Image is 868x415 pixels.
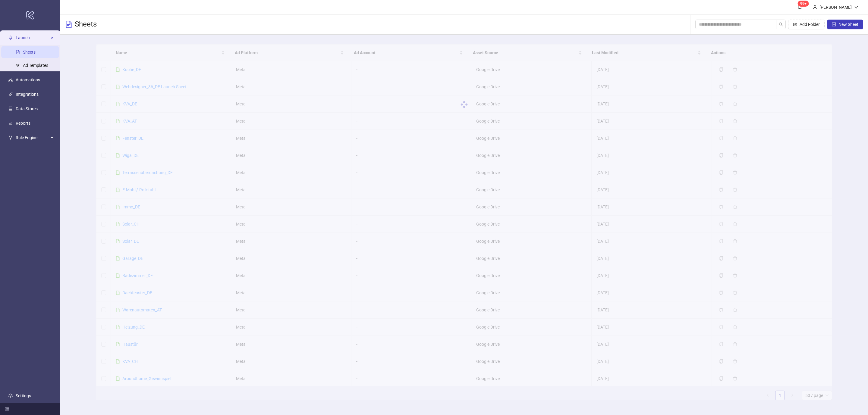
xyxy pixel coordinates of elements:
span: New Sheet [838,22,858,27]
span: Launch [16,32,49,44]
span: folder-add [793,22,797,27]
span: fork [8,136,13,140]
span: down [854,5,858,9]
a: Sheets [23,50,36,55]
span: rocket [8,36,13,40]
span: user [813,5,817,9]
span: menu-fold [5,407,9,411]
span: search [779,22,783,27]
span: bell [798,5,802,9]
h3: Sheets [75,20,97,29]
a: Settings [16,393,31,398]
button: Add Folder [788,20,825,29]
span: Add Folder [800,22,820,27]
span: file-text [65,21,72,28]
button: New Sheet [827,20,863,29]
a: Data Stores [16,106,38,111]
div: [PERSON_NAME] [817,4,854,11]
a: Ad Templates [23,63,48,68]
a: Reports [16,121,30,126]
span: plus-square [832,22,836,27]
a: Integrations [16,92,39,97]
sup: 683 [798,1,809,7]
span: Rule Engine [16,132,49,144]
a: Automations [16,77,40,82]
